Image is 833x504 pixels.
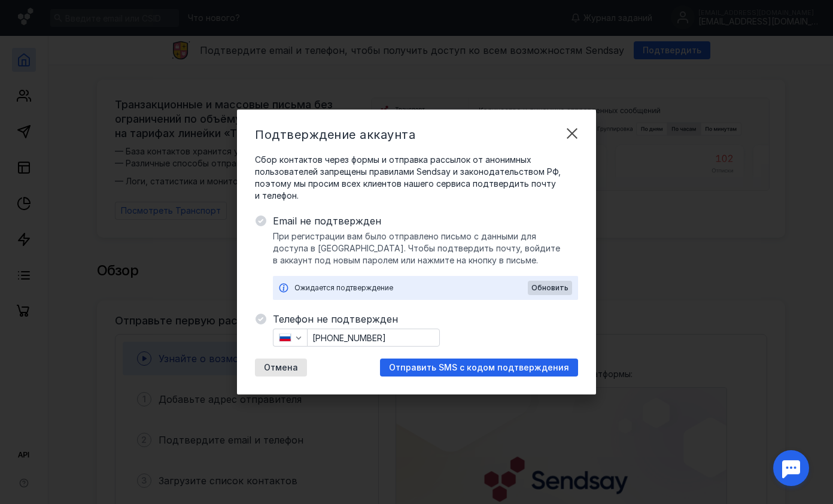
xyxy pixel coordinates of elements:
span: Email не подтвержден [273,214,578,228]
span: Телефон не подтвержден [273,312,578,326]
span: Отправить SMS с кодом подтверждения [389,363,569,373]
span: Обновить [531,284,568,292]
span: Сбор контактов через формы и отправка рассылок от анонимных пользователей запрещены правилами Sen... [255,154,578,202]
button: Обновить [528,281,572,295]
span: При регистрации вам было отправлено письмо с данными для доступа в [GEOGRAPHIC_DATA]. Чтобы подтв... [273,230,578,266]
button: Отправить SMS с кодом подтверждения [380,359,578,377]
span: Отмена [264,363,298,373]
button: Отмена [255,359,307,377]
div: Ожидается подтверждение [294,282,528,294]
span: Подтверждение аккаунта [255,127,415,142]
